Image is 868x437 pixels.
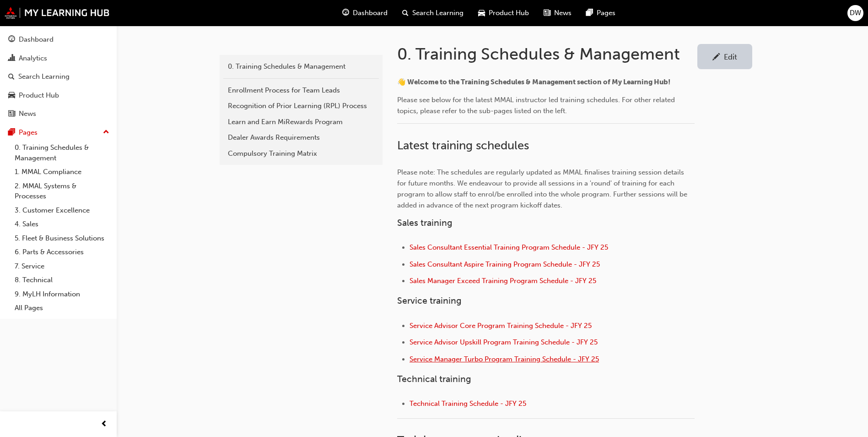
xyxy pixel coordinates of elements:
[223,59,379,75] a: 0. Training Schedules & Management
[223,98,379,114] a: Recognition of Prior Learning (RPL) Process
[489,8,529,18] span: Product Hub
[8,73,15,81] span: search-icon
[397,44,697,64] h1: 0. Training Schedules & Management
[410,355,599,363] a: Service Manager Turbo Program Training Schedule - JFY 25
[397,96,677,115] span: Please see below for the latest MMAL instructor led training schedules. For other related topics,...
[353,8,388,18] span: Dashboard
[397,295,462,306] span: Service training
[11,179,113,203] a: 2. MMAL Systems & Processes
[586,7,593,19] span: pages-icon
[4,87,113,104] a: Product Hub
[847,5,863,21] button: DW
[412,8,464,18] span: Search Learning
[8,129,15,137] span: pages-icon
[410,322,592,330] a: Service Advisor Core Program Training Schedule - JFY 25
[397,138,529,153] span: Latest training schedules
[4,29,113,124] button: DashboardAnalyticsSearch LearningProduct HubNews
[228,132,374,143] div: Dealer Awards Requirements
[19,109,36,119] div: News
[4,50,113,67] a: Analytics
[11,287,113,301] a: 9. MyLH Information
[410,399,526,408] a: Technical Training Schedule - JFY 25
[19,34,54,45] div: Dashboard
[335,4,395,22] a: guage-iconDashboard
[11,141,113,165] a: 0. Training Schedules & Management
[8,92,15,100] span: car-icon
[11,245,113,259] a: 6. Parts & Accessories
[397,374,471,384] span: Technical training
[395,4,471,22] a: search-iconSearch Learning
[342,7,349,19] span: guage-icon
[11,301,113,315] a: All Pages
[223,146,379,162] a: Compulsory Training Matrix
[223,82,379,98] a: Enrollment Process for Team Leads
[724,52,737,61] div: Edit
[18,71,70,82] div: Search Learning
[478,7,485,19] span: car-icon
[410,260,600,268] a: Sales Consultant Aspire Training Program Schedule - JFY 25
[19,90,59,101] div: Product Hub
[228,61,374,72] div: 0. Training Schedules & Management
[397,218,453,228] span: Sales training
[8,36,15,44] span: guage-icon
[544,7,550,19] span: news-icon
[103,126,109,138] span: up-icon
[397,78,670,86] span: 👋 Welcome to the Training Schedules & Management section of My Learning Hub!
[19,53,47,64] div: Analytics
[11,273,113,287] a: 8. Technical
[11,165,113,179] a: 1. MMAL Compliance
[410,277,596,285] a: Sales Manager Exceed Training Program Schedule - JFY 25
[11,259,113,273] a: 7. Service
[4,31,113,48] a: Dashboard
[850,8,861,18] span: DW
[228,101,374,111] div: Recognition of Prior Learning (RPL) Process
[19,127,38,138] div: Pages
[223,114,379,130] a: Learn and Earn MiRewards Program
[397,168,689,209] span: Please note: The schedules are regularly updated as MMAL finalises training session details for f...
[8,55,15,63] span: chart-icon
[410,243,608,251] a: Sales Consultant Essential Training Program Schedule - JFY 25
[5,7,110,19] img: mmal
[536,4,579,22] a: news-iconNews
[402,7,409,19] span: search-icon
[410,338,598,346] a: Service Advisor Upskill Program Training Schedule - JFY 25
[712,53,720,62] span: pencil-icon
[11,203,113,218] a: 3. Customer Excellence
[101,419,108,430] span: prev-icon
[11,231,113,246] a: 5. Fleet & Business Solutions
[4,124,113,141] button: Pages
[228,148,374,159] div: Compulsory Training Matrix
[4,105,113,122] a: News
[697,44,752,69] a: Edit
[228,85,374,96] div: Enrollment Process for Team Leads
[597,8,615,18] span: Pages
[8,110,15,118] span: news-icon
[223,130,379,146] a: Dealer Awards Requirements
[579,4,623,22] a: pages-iconPages
[11,217,113,231] a: 4. Sales
[228,117,374,127] div: Learn and Earn MiRewards Program
[4,68,113,85] a: Search Learning
[471,4,536,22] a: car-iconProduct Hub
[554,8,571,18] span: News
